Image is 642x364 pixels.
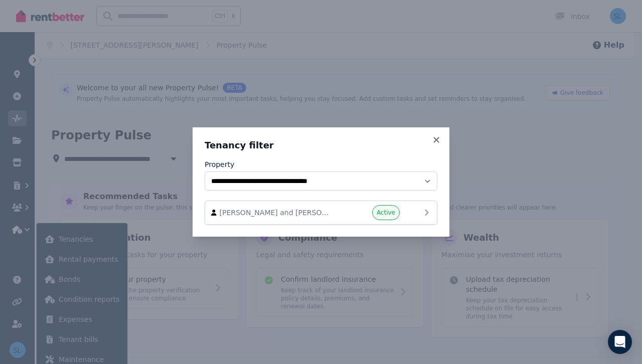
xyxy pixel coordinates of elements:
[205,159,234,169] label: Property
[220,208,334,218] span: [PERSON_NAME] and [PERSON_NAME]
[608,330,632,354] div: Open Intercom Messenger
[205,139,437,151] h3: Tenancy filter
[205,201,437,225] a: [PERSON_NAME] and [PERSON_NAME]Active
[377,209,395,217] span: Active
